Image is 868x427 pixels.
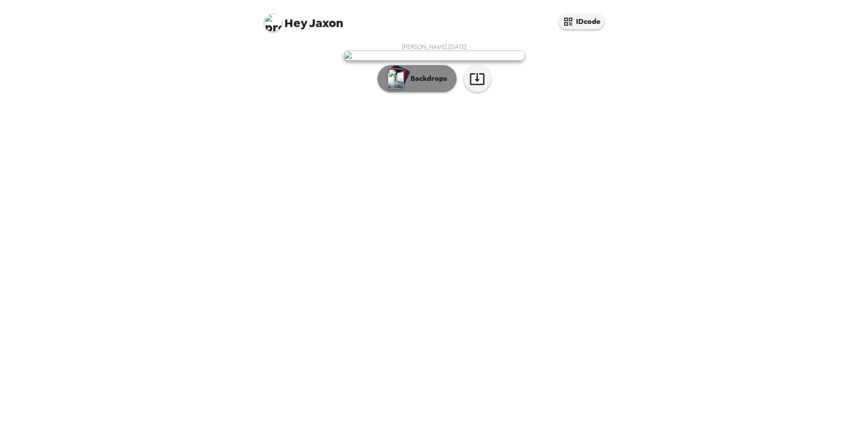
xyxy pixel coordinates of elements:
span: [PERSON_NAME] , [DATE] [402,43,467,51]
button: Backdrops [377,65,457,92]
button: IDcode [559,14,604,29]
img: user [344,51,524,61]
span: Jaxon [264,9,343,29]
p: Backdrops [406,73,447,84]
img: profile pic [264,14,282,32]
span: Hey [284,15,307,31]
